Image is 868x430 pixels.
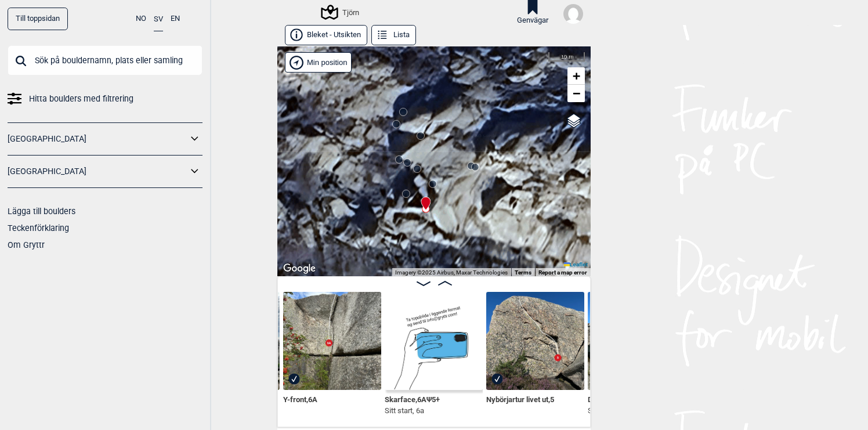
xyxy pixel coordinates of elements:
[8,131,187,147] a: [GEOGRAPHIC_DATA]
[283,292,381,390] img: Y front
[385,292,483,390] img: Bilde Mangler
[8,8,68,30] a: Till toppsidan
[567,85,585,102] a: Zoom out
[588,292,686,390] img: Det allra nast basta
[8,223,69,233] a: Teckenförklaring
[563,4,583,24] img: User fallback1
[323,5,359,19] div: Tjörn
[538,269,587,276] a: Report a map error
[371,25,416,45] button: Lista
[280,261,319,276] img: Google
[280,261,319,276] a: Open this area in Google Maps (opens a new window)
[285,52,352,73] div: Vis min position
[285,25,367,45] button: Bleket - Utsikten
[548,52,585,62] div: 10 m
[385,393,440,404] span: Skarface , 6A Ψ 5+
[588,393,661,404] span: Det allra näst bästa , 5+
[486,292,584,390] img: Nyborjartur livet ut
[573,68,580,83] span: +
[29,91,133,107] span: Hitta boulders med filtrering
[136,8,146,30] button: NO
[171,8,180,30] button: EN
[8,91,202,107] a: Hitta boulders med filtrering
[8,240,45,250] a: Om Gryttr
[8,45,202,75] input: Sök på bouldernamn, plats eller samling
[563,108,585,133] a: Layers
[486,393,554,404] span: Nybörjartur livet ut , 5
[515,269,531,276] a: Terms (opens in new tab)
[8,163,187,180] a: [GEOGRAPHIC_DATA]
[8,207,75,216] a: Lägga till boulders
[385,405,440,417] p: Sitt start, 6a
[567,67,585,85] a: Zoom in
[564,261,588,268] a: Leaflet
[283,393,317,404] span: Y-front , 6A
[573,86,580,100] span: −
[395,269,508,276] span: Imagery ©2025 Airbus, Maxar Technologies
[154,8,163,31] button: SV
[588,405,661,417] p: Sittstart.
